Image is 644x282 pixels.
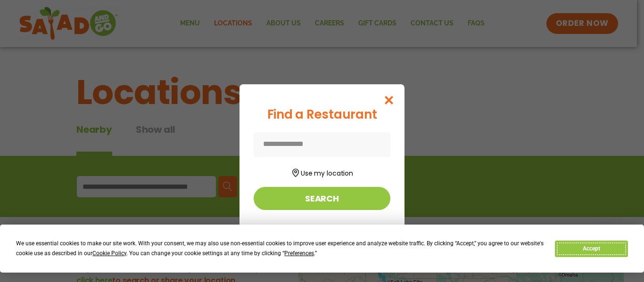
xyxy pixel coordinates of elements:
div: We use essential cookies to make our site work. With your consent, we may also use non-essential ... [16,239,544,258]
button: Use my location [254,166,390,178]
span: Cookie Policy [92,250,126,257]
div: Find a Restaurant [254,105,390,124]
button: Search [254,187,390,210]
button: Accept [555,241,627,257]
span: Preferences [284,250,314,257]
button: Close modal [374,84,405,116]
